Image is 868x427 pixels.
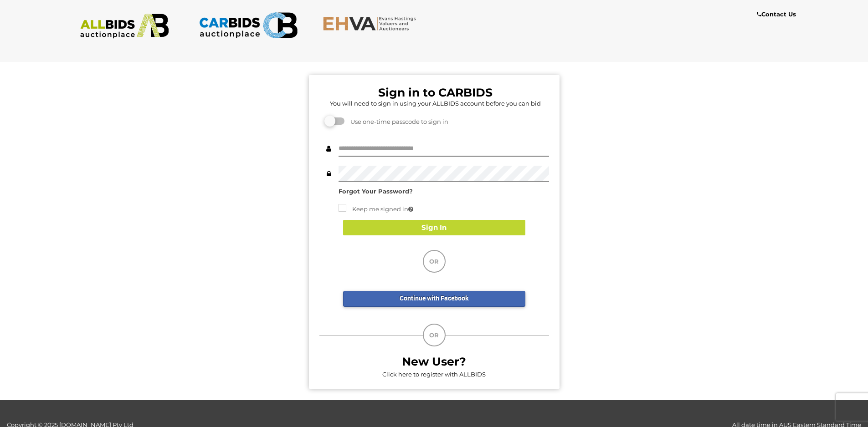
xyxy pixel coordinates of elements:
label: Keep me signed in [339,204,413,214]
a: Contact Us [757,9,798,20]
h5: You will need to sign in using your ALLBIDS account before you can bid [322,100,549,107]
img: EHVA.com.au [323,16,421,31]
span: Use one-time passcode to sign in [346,118,448,125]
a: Click here to register with ALLBIDS [382,371,486,378]
div: OR [423,250,446,273]
button: Sign In [343,220,525,236]
b: Sign in to CARBIDS [378,86,493,99]
img: ALLBIDS.com.au [75,14,174,39]
img: CARBIDS.com.au [199,9,298,41]
a: Forgot Your Password? [339,188,413,195]
b: Contact Us [757,10,796,18]
a: Continue with Facebook [343,291,525,307]
b: New User? [402,355,466,368]
div: OR [423,324,446,346]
